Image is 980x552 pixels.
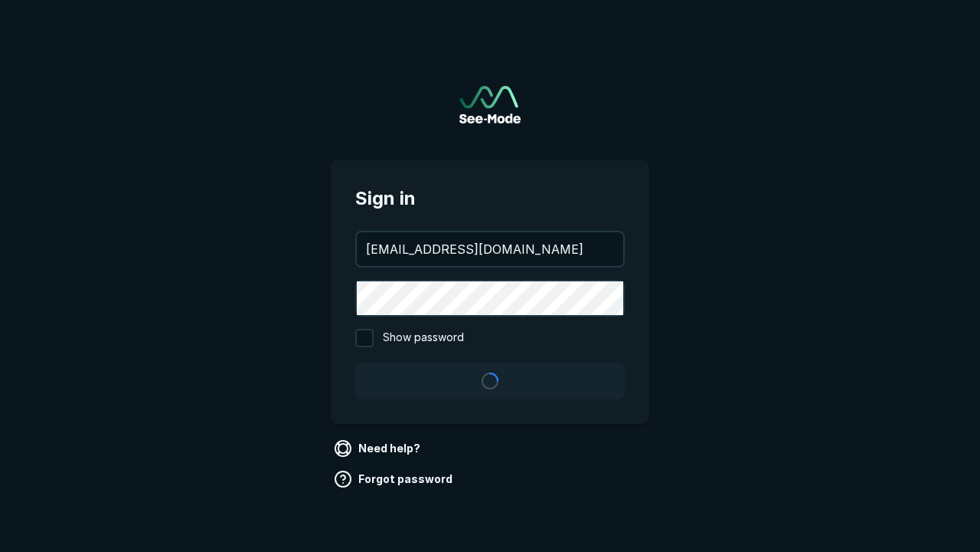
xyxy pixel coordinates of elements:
a: Forgot password [331,467,459,491]
span: Sign in [355,185,625,212]
a: Need help? [331,436,426,461]
input: your@email.com [357,232,623,266]
span: Show password [383,329,464,347]
img: See-Mode Logo [459,86,521,123]
a: Go to sign in [459,86,521,123]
